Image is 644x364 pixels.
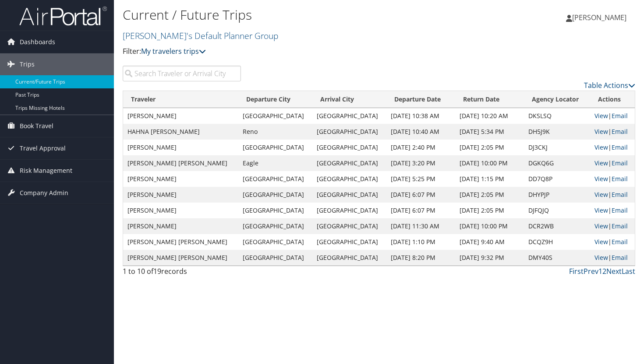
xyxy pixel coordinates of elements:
td: [DATE] 2:40 PM [386,140,455,155]
td: Reno [238,124,312,140]
td: [GEOGRAPHIC_DATA] [312,218,386,234]
a: View [594,206,608,214]
td: DD7Q8P [524,171,590,187]
a: Email [612,112,628,120]
th: Arrival City: activate to sort column ascending [312,91,386,108]
td: [PERSON_NAME] [123,140,238,155]
td: [GEOGRAPHIC_DATA] [238,234,312,250]
span: Book Travel [20,115,53,137]
td: [GEOGRAPHIC_DATA] [238,140,312,155]
td: | [590,155,635,171]
td: | [590,171,635,187]
td: DGKQ6G [524,155,590,171]
a: View [594,190,608,199]
span: Travel Approval [20,137,66,159]
td: [DATE] 10:38 AM [386,108,455,124]
a: Next [606,266,622,276]
a: Email [612,143,628,151]
a: Email [612,238,628,246]
input: Search Traveler or Arrival City [123,66,241,81]
a: Prev [584,266,598,276]
p: Filter: [123,46,464,57]
th: Departure City: activate to sort column ascending [238,91,312,108]
a: View [594,143,608,151]
span: Company Admin [20,182,68,204]
span: Dashboards [20,31,55,53]
td: DJ3CKJ [524,140,590,155]
th: Actions [590,91,635,108]
td: [DATE] 10:00 PM [455,155,524,171]
td: [DATE] 9:32 PM [455,250,524,266]
td: DH5J9K [524,124,590,140]
td: [GEOGRAPHIC_DATA] [312,108,386,124]
td: | [590,187,635,203]
span: Risk Management [20,160,72,182]
td: [PERSON_NAME] [PERSON_NAME] [123,234,238,250]
span: Trips [20,53,35,75]
td: [DATE] 6:07 PM [386,203,455,218]
a: View [594,175,608,183]
a: View [594,238,608,246]
td: [DATE] 2:05 PM [455,140,524,155]
td: [GEOGRAPHIC_DATA] [312,171,386,187]
td: | [590,140,635,155]
a: First [569,266,584,276]
td: [PERSON_NAME] [PERSON_NAME] [123,250,238,266]
a: Email [612,190,628,199]
td: | [590,108,635,124]
td: [GEOGRAPHIC_DATA] [238,203,312,218]
td: [GEOGRAPHIC_DATA] [238,108,312,124]
td: [PERSON_NAME] [123,187,238,203]
img: airportal-logo.png [19,6,107,26]
td: [GEOGRAPHIC_DATA] [312,187,386,203]
td: Eagle [238,155,312,171]
th: Departure Date: activate to sort column descending [386,91,455,108]
td: HAHNA [PERSON_NAME] [123,124,238,140]
td: [PERSON_NAME] [123,218,238,234]
td: [GEOGRAPHIC_DATA] [312,124,386,140]
td: [GEOGRAPHIC_DATA] [312,250,386,266]
td: DCQZ9H [524,234,590,250]
td: DMY40S [524,250,590,266]
th: Traveler: activate to sort column ascending [123,91,238,108]
a: Email [612,159,628,167]
td: DJFQJQ [524,203,590,218]
a: [PERSON_NAME]'s Default Planner Group [123,30,280,42]
td: [DATE] 10:20 AM [455,108,524,124]
td: [GEOGRAPHIC_DATA] [312,203,386,218]
td: [DATE] 10:40 AM [386,124,455,140]
td: [GEOGRAPHIC_DATA] [238,218,312,234]
td: [DATE] 2:05 PM [455,187,524,203]
a: Email [612,222,628,230]
td: [DATE] 5:34 PM [455,124,524,140]
a: Email [612,253,628,262]
a: 1 [598,266,602,276]
td: [DATE] 10:00 PM [455,218,524,234]
td: DHYPJP [524,187,590,203]
a: Email [612,175,628,183]
th: Return Date: activate to sort column ascending [455,91,524,108]
td: | [590,250,635,266]
a: Email [612,206,628,214]
a: Email [612,127,628,136]
a: View [594,159,608,167]
th: Agency Locator: activate to sort column ascending [524,91,590,108]
td: [PERSON_NAME] [123,203,238,218]
td: DCR2WB [524,218,590,234]
td: [GEOGRAPHIC_DATA] [312,155,386,171]
td: [DATE] 5:25 PM [386,171,455,187]
a: View [594,222,608,230]
td: [PERSON_NAME] [PERSON_NAME] [123,155,238,171]
td: [DATE] 2:05 PM [455,203,524,218]
td: | [590,234,635,250]
td: [DATE] 11:30 AM [386,218,455,234]
a: View [594,112,608,120]
td: [GEOGRAPHIC_DATA] [238,250,312,266]
td: | [590,203,635,218]
td: DKSLSQ [524,108,590,124]
div: 1 to 10 of records [123,266,241,281]
span: [PERSON_NAME] [572,13,626,22]
td: [PERSON_NAME] [123,171,238,187]
td: [GEOGRAPHIC_DATA] [238,171,312,187]
td: [PERSON_NAME] [123,108,238,124]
